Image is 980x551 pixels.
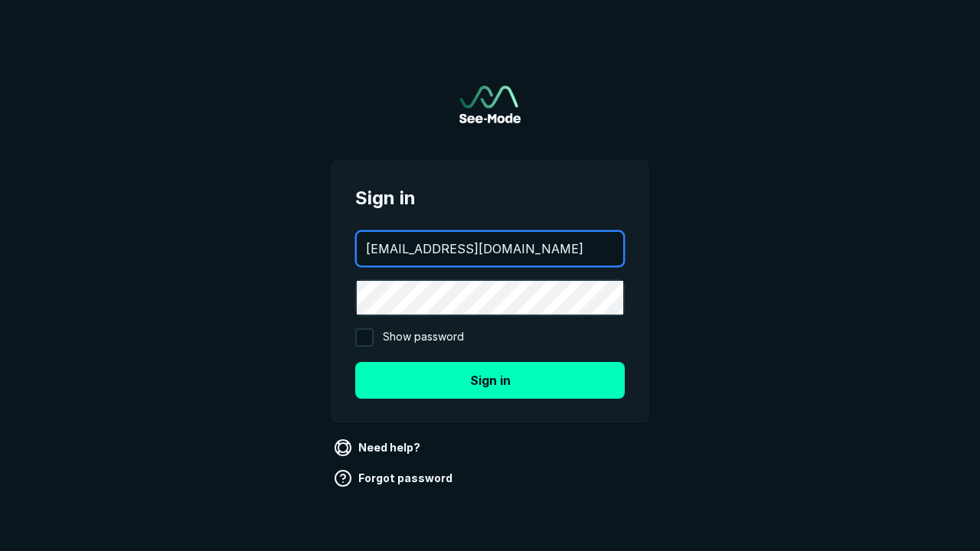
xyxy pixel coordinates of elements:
[331,466,459,491] a: Forgot password
[357,232,623,266] input: your@email.com
[459,86,521,123] a: Go to sign in
[355,362,625,399] button: Sign in
[331,435,426,460] a: Need help?
[355,184,625,212] span: Sign in
[459,86,521,123] img: See-Mode Logo
[383,328,464,347] span: Show password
